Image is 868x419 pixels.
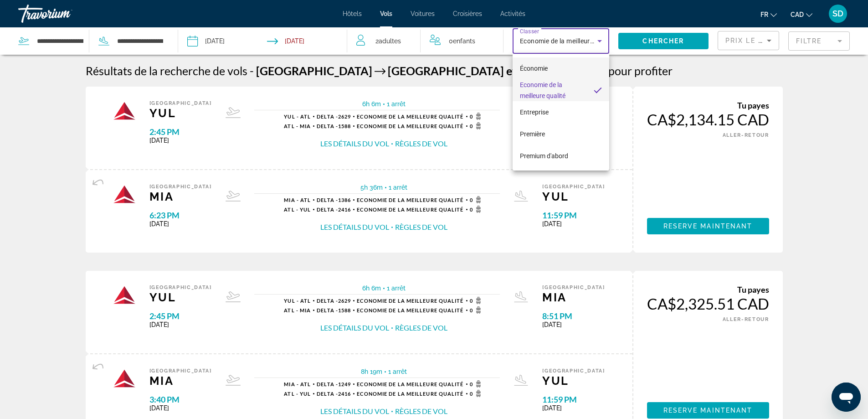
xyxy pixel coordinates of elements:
[520,152,568,160] span: Premium d'abord
[520,65,548,72] span: Économie
[520,109,549,116] span: Entreprise
[520,81,565,99] span: Economie de la meilleure qualité
[520,130,545,138] span: Première
[832,383,861,412] iframe: Bouton de lancement de la fenêtre de messagerie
